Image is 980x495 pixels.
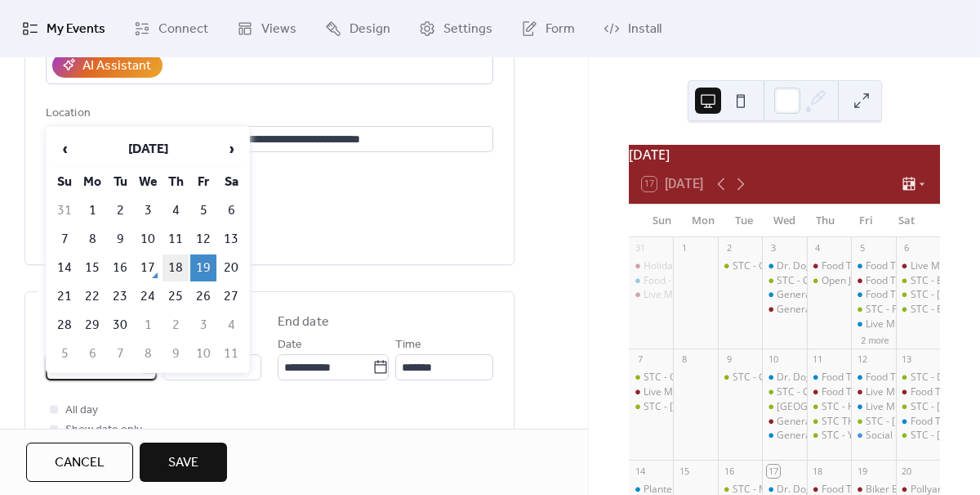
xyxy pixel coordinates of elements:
[767,353,779,366] div: 10
[163,226,189,253] td: 11
[163,340,189,367] td: 9
[26,443,133,482] button: Cancel
[764,205,805,237] div: Wed
[163,197,189,224] td: 4
[51,340,78,367] td: 5
[52,53,163,78] button: AI Assistant
[218,283,244,310] td: 27
[218,197,244,224] td: 6
[762,288,806,302] div: General Knowledge - Roselle @ Wed Sep 3, 2025 7pm - 9pm (CDT)
[350,20,390,39] span: Design
[629,371,673,385] div: STC - Outdoor Doggie Dining class @ 1pm - 2:30pm (CDT)
[509,7,587,51] a: Form
[135,254,161,281] td: 17
[644,274,911,288] div: Food - Good Stuff Eats - Roselle @ [DATE] 1pm - 4pm (CDT)
[642,205,683,237] div: Sun
[122,7,220,51] a: Connect
[51,312,78,339] td: 28
[168,453,198,473] span: Save
[896,385,940,399] div: Food Truck - Happy Times - Lemont @ Sat Sep 13, 2025 2pm - 6pm (CDT)
[851,274,895,288] div: Food Truck - Pizza 750 - Lemont @ Fri Sep 5, 2025 5pm - 9pm (CDT)
[395,335,421,355] span: Time
[190,169,216,196] th: Fr
[851,288,895,302] div: Food Truck- Uncle Cams Sandwiches - Roselle @ Fri Sep 5, 2025 5pm - 9pm (CDT)
[807,371,851,385] div: Food Truck - Dr Dogs - Roselle @ Thu Sep 11, 2025 5pm - 9pm (CDT)
[807,274,851,288] div: Open Jam with Sam Wyatt @ STC @ Thu Sep 4, 2025 7pm - 11pm (CDT)
[79,340,105,367] td: 6
[51,254,78,281] td: 14
[762,303,806,317] div: General Knowledge Trivia - Lemont @ Wed Sep 3, 2025 7pm - 9pm (CDT)
[807,429,851,443] div: STC - Yacht Rockettes @ Thu Sep 11, 2025 7pm - 10pm (CDT)
[163,254,189,281] td: 18
[135,169,161,196] th: We
[591,7,674,51] a: Install
[896,303,940,317] div: STC - EXHALE @ Sat Sep 6, 2025 7pm - 10pm (CDT)
[896,415,940,429] div: Food Truck - Chuck’s Wood Fired Pizza - Roselle @ Sat Sep 13, 2025 5pm - 8pm (CST)
[135,340,161,367] td: 8
[896,274,940,288] div: STC - Brew Town Bites @ Sat Sep 6, 2025 2pm - 7pm (CDT)
[140,443,227,482] button: Save
[804,205,845,237] div: Thu
[812,242,824,254] div: 4
[190,197,216,224] td: 5
[135,283,161,310] td: 24
[762,400,806,414] div: STC - Stadium Street Eats @ Wed Sep 10, 2025 6pm - 9pm (CDT)
[896,400,940,414] div: STC - Billy Denton @ Sat Sep 13, 2025 2pm - 5pm (CDT)
[79,254,105,281] td: 15
[218,312,244,339] td: 4
[807,400,851,414] div: STC - Happy Lobster @ Thu Sep 11, 2025 5pm - 9pm (CDT)
[79,169,105,196] th: Mo
[629,259,673,273] div: Holiday Taproom Hours 12pm -10pm @ Sun Aug 31, 2025
[190,226,216,253] td: 12
[851,371,895,385] div: Food Truck - Da Wing Wagon/ Launch party - Roselle @ Fri Sep 12, 2025 5pm - 9pm (CDT)
[762,274,806,288] div: STC - Charity Bike Ride with Sammy's Bikes @ Weekly from 6pm to 7:30pm on Wednesday from Wed May ...
[218,254,244,281] td: 20
[644,259,858,273] div: Holiday Taproom Hours 12pm -10pm @ [DATE]
[629,145,940,164] div: [DATE]
[107,312,133,339] td: 30
[158,20,208,39] span: Connect
[896,288,940,302] div: STC - Terry Byrne @ Sat Sep 6, 2025 2pm - 5pm (CDT)
[261,20,296,39] span: Views
[79,226,105,253] td: 8
[163,283,189,310] td: 25
[683,205,724,237] div: Mon
[762,259,806,273] div: Dr. Dog’s Food Truck - Roselle @ Weekly from 6pm to 9pm
[52,133,77,165] span: ‹
[107,226,133,253] td: 9
[546,20,575,39] span: Form
[135,226,161,253] td: 10
[807,385,851,399] div: Food Truck - Tacos Los Jarochitos - Lemont @ Thu Sep 11, 2025 5pm - 9pm (CDT)
[901,353,913,366] div: 13
[678,465,690,477] div: 15
[896,259,940,273] div: Live Music- InFunktious Duo - Lemont @ Sat Sep 6, 2025 2pm - 5pm (CDT)
[851,429,895,443] div: Social - Magician Pat Flanagan @ Fri Sep 12, 2025 8pm - 10:30pm (CDT)
[163,169,189,196] th: Th
[79,283,105,310] td: 22
[218,340,244,367] td: 11
[896,371,940,385] div: STC - Dark Horse Grill @ Sat Sep 13, 2025 1pm - 5pm (CDT)
[407,7,505,51] a: Settings
[79,132,216,167] th: [DATE]
[219,133,243,165] span: ›
[634,465,646,477] div: 14
[678,242,690,254] div: 1
[812,465,824,477] div: 18
[851,400,895,414] div: Live Music - JD Kostyk - Roselle @ Fri Sep 12, 2025 7pm - 10pm (CDT)
[851,259,895,273] div: Food Truck - Koris Koop -Roselle @ Fri Sep 5, 2025 5pm - 9pm (CDT)
[278,313,329,332] div: End date
[79,197,105,224] td: 1
[724,205,764,237] div: Tue
[762,429,806,443] div: General Knowledge Trivia - Roselle @ Wed Sep 10, 2025 7pm - 9pm (CDT)
[218,226,244,253] td: 13
[51,226,78,253] td: 7
[723,465,735,477] div: 16
[79,312,105,339] td: 29
[629,400,673,414] div: STC - Hunt House Creative Arts Center Adult Band Showcase @ Sun Sep 7, 2025 5pm - 7pm (CDT)STC - ...
[190,340,216,367] td: 10
[644,385,902,399] div: Live Music - [PERSON_NAME] @ [DATE] 2pm - 4pm (CDT)
[443,20,492,39] span: Settings
[851,303,895,317] div: STC - Four Ds BBQ @ Fri Sep 5, 2025 5pm - 9pm (CDT)
[107,340,133,367] td: 7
